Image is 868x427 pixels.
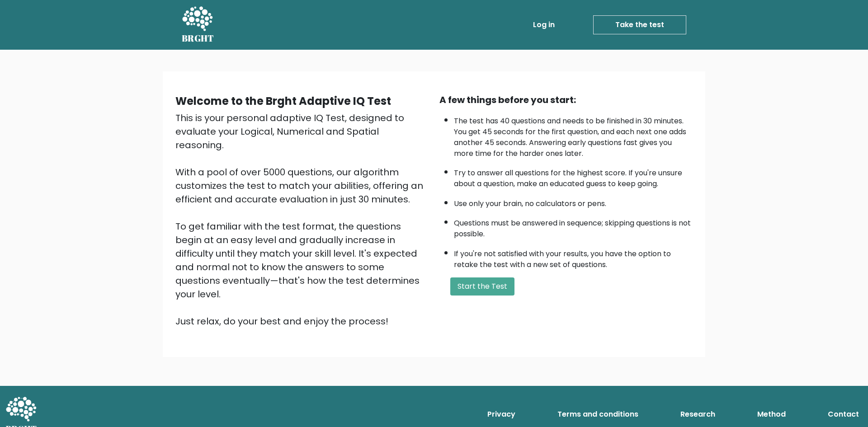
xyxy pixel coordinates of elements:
[454,213,693,239] li: Questions must be answered in sequence; skipping questions is not possible.
[182,33,214,44] h5: BRGHT
[593,15,686,34] a: Take the test
[484,405,519,423] a: Privacy
[175,94,391,108] b: Welcome to the Brght Adaptive IQ Test
[754,405,789,423] a: Method
[454,194,693,209] li: Use only your brain, no calculators or pens.
[554,405,642,423] a: Terms and conditions
[677,405,719,423] a: Research
[454,244,693,270] li: If you're not satisfied with your results, you have the option to retake the test with a new set ...
[454,111,693,159] li: The test has 40 questions and needs to be finished in 30 minutes. You get 45 seconds for the firs...
[175,111,429,328] div: This is your personal adaptive IQ Test, designed to evaluate your Logical, Numerical and Spatial ...
[450,277,514,296] button: Start the Test
[182,4,214,46] a: BRGHT
[529,16,558,34] a: Log in
[824,405,863,423] a: Contact
[439,93,693,107] div: A few things before you start:
[454,163,693,189] li: Try to answer all questions for the highest score. If you're unsure about a question, make an edu...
